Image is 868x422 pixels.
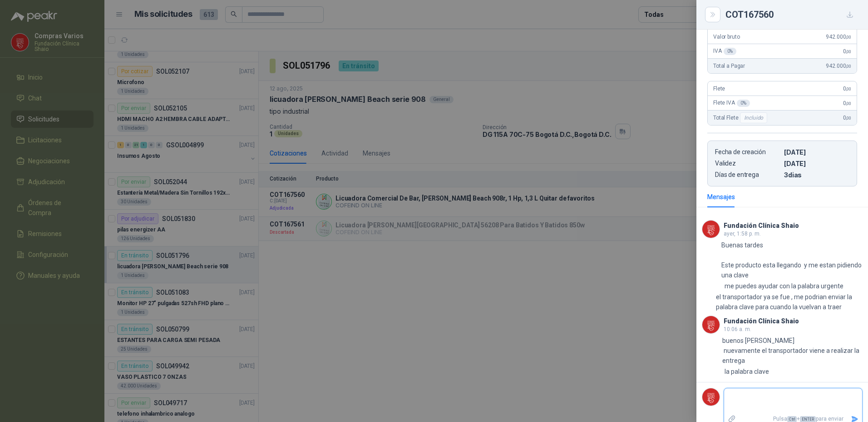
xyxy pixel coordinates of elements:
span: Valor bruto [713,34,740,40]
h3: Fundación Clínica Shaio [724,319,799,324]
span: ayer, 1:58 p. m. [724,231,761,237]
p: [DATE] [784,148,849,156]
span: Flete IVA [713,100,750,107]
div: COT167560 [725,7,857,22]
span: 0 [843,100,851,106]
div: 0 % [724,48,737,55]
span: 942.000 [826,63,851,69]
p: Días de entrega [715,171,780,179]
img: Company Logo [702,221,720,238]
span: ,00 [846,64,851,69]
p: [DATE] [784,160,849,167]
p: la palabra clave [725,367,769,377]
img: Company Logo [702,316,720,333]
span: 942.000 [826,34,851,40]
span: 0 [843,48,851,55]
p: me puedes ayudar con la palabra urgente [725,281,843,291]
button: Close [707,9,718,20]
span: 0 [843,85,851,92]
p: 3 dias [784,171,849,179]
h3: Fundación Clínica Shaio [724,223,799,228]
span: 0 [843,115,851,121]
div: Mensajes [707,192,735,202]
span: Total Flete [713,112,769,123]
span: ,00 [846,35,851,40]
span: 10:06 a. m. [724,326,751,332]
p: el transportador ya se fue , me podrian enviar la palabra clave para cuando la vuelvan a traer [716,292,863,312]
p: Buenas tardes Este producto esta llegando y me estan pidiendo una clave [721,240,863,280]
span: ,00 [846,49,851,54]
p: Fecha de creación [715,148,780,156]
p: buenos [PERSON_NAME] nuevamente el transportador viene a realizar la entrega [722,336,863,366]
span: ,00 [846,86,851,91]
span: Flete [713,85,725,92]
div: 0 % [737,100,750,107]
span: IVA [713,48,736,55]
span: ,00 [846,116,851,121]
div: Incluido [740,112,767,123]
span: Total a Pagar [713,63,745,69]
p: Validez [715,160,780,167]
span: ,00 [846,101,851,106]
img: Company Logo [702,388,720,406]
